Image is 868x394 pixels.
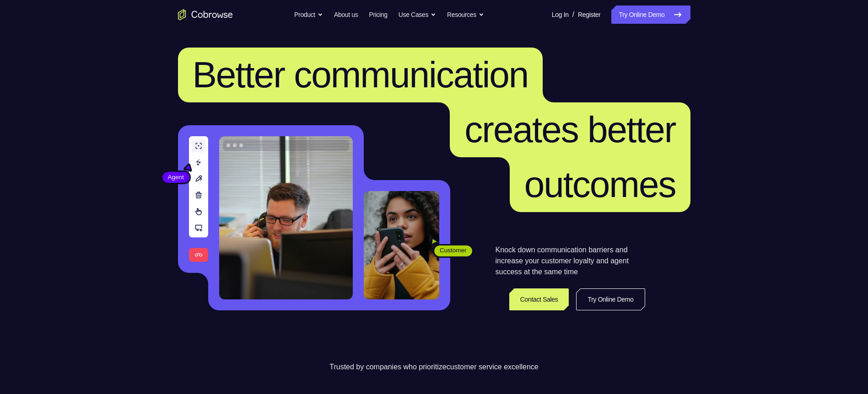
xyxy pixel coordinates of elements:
[524,164,676,205] span: outcomes
[399,5,436,24] button: Use Cases
[178,9,233,20] a: Go to the home page
[369,5,387,24] a: Pricing
[578,5,600,24] a: Register
[509,288,569,310] a: Contact Sales
[447,363,539,371] span: customer service excellence
[334,5,358,24] a: About us
[576,288,645,310] a: Try Online Demo
[294,5,323,24] button: Product
[611,5,690,24] a: Try Online Demo
[572,9,574,20] span: /
[364,191,439,299] img: A customer holding their phone
[193,54,528,95] span: Better communication
[464,109,675,150] span: creates better
[447,5,484,24] button: Resources
[219,136,353,299] img: A customer support agent talking on the phone
[496,245,645,277] p: Knock down communication barriers and increase your customer loyalty and agent success at the sam...
[552,5,569,24] a: Log In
